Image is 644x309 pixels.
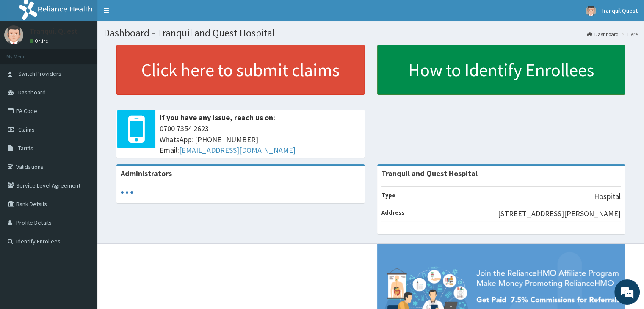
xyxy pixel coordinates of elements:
img: User Image [4,25,23,44]
span: Dashboard [18,88,46,96]
b: Type [381,191,395,199]
b: Address [381,209,404,216]
a: Click here to submit claims [116,45,365,95]
span: Switch Providers [18,70,61,77]
a: Online [30,38,50,44]
a: [EMAIL_ADDRESS][DOMAIN_NAME] [179,145,296,155]
img: User Image [586,6,596,16]
li: Here [619,30,638,38]
span: 0700 7354 2623 WhatsApp: [PHONE_NUMBER] Email: [160,123,360,156]
span: Tariffs [18,144,33,152]
svg: audio-loading [121,186,133,199]
p: Tranquil Quest [30,28,78,35]
h1: Dashboard - Tranquil and Quest Hospital [104,28,638,39]
span: Claims [18,126,35,133]
p: [STREET_ADDRESS][PERSON_NAME] [498,208,621,219]
span: Tranquil Quest [601,7,638,14]
a: Dashboard [587,30,619,38]
b: If you have any issue, reach us on: [160,113,275,122]
a: How to Identify Enrollees [377,45,625,95]
p: Hospital [594,191,621,202]
strong: Tranquil and Quest Hospital [381,168,478,178]
b: Administrators [121,168,172,178]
